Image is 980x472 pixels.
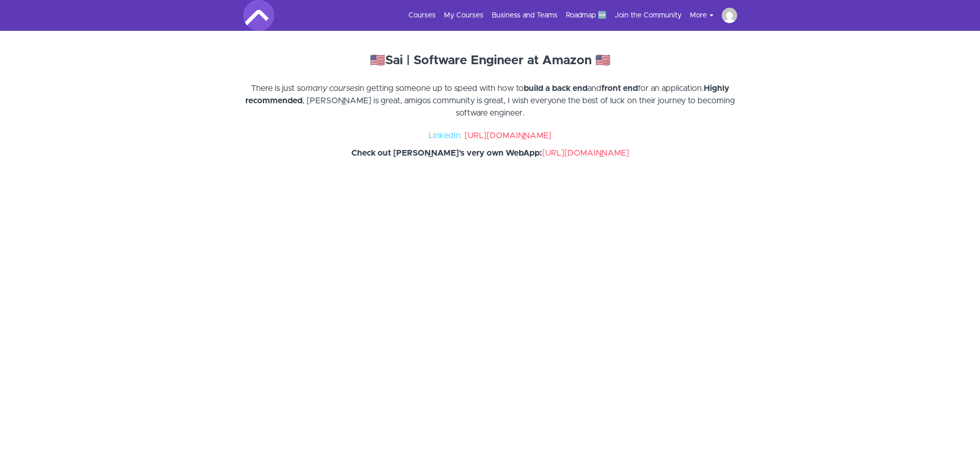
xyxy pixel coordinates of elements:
[601,84,638,92] strong: front end
[358,84,524,92] span: in getting someone up to speed with how to
[524,84,587,92] strong: build a back end
[444,10,484,21] a: My Courses
[492,10,558,21] a: Business and Teams
[408,10,436,21] a: Courses
[638,84,704,92] span: for an application.
[429,131,462,140] span: LinkedIn:
[233,182,747,471] iframe: Video Player
[465,131,551,140] a: [URL][DOMAIN_NAME]
[351,149,542,157] strong: Check out [PERSON_NAME]'s very own WebApp:
[566,10,607,21] a: Roadmap 🆕
[302,97,735,117] span: , [PERSON_NAME] is great, amigos community is great, I wish everyone the best of luck on their jo...
[690,10,722,21] button: More
[587,84,601,92] span: and
[306,84,358,92] em: many courses
[615,10,682,21] a: Join the Community
[251,84,306,92] span: There is just so
[595,54,611,67] strong: 🇺🇸
[385,54,592,67] strong: Sai | Software Engineer at Amazon
[722,8,737,23] img: predragskoro@gmail.com
[542,149,629,157] a: [URL][DOMAIN_NAME]
[370,54,385,67] strong: 🇺🇸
